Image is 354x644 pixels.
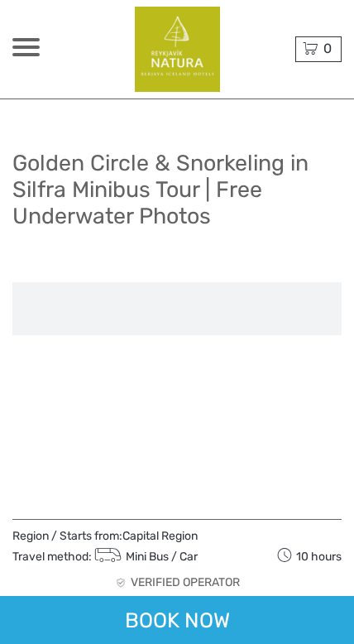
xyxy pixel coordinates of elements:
span: 10 hours [277,545,342,566]
span: Region / Starts from: [12,528,198,545]
span: 0 [321,41,334,56]
img: verified_operator_grey_128.png [115,577,127,589]
a: Capital Region [122,529,198,543]
img: 482-1bf5d8f3-512b-4935-a865-5f6be7888fe7_logo_big.png [135,7,220,92]
h1: Golden Circle & Snorkeling in Silfra Minibus Tour | Free Underwater Photos [12,150,342,229]
a: Mini Bus / Car [92,550,198,564]
span: Travel method: [12,545,198,566]
span: Verified Operator [131,574,240,591]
